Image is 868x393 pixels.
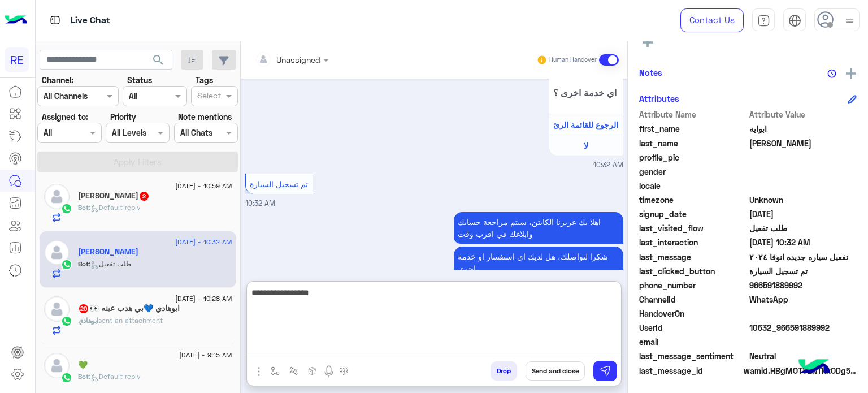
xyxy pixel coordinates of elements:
span: Bot [78,260,89,268]
button: Apply Filters [37,152,238,172]
span: 2023-08-21T14:37:37.633Z [749,208,857,220]
span: الرشيدي [749,137,857,149]
img: WhatsApp [61,259,72,270]
img: tab [788,14,801,27]
span: last_message_id [639,365,741,377]
button: select flow [266,361,285,380]
span: HandoverOn [639,308,747,319]
img: create order [308,366,317,375]
span: timezone [639,194,747,206]
img: hulul-logo.png [795,348,834,387]
span: first_name [639,123,747,135]
img: make a call [340,367,349,376]
button: create order [303,361,322,380]
span: [DATE] - 10:28 AM [175,293,232,304]
img: profile [843,14,857,28]
div: RE [5,47,29,72]
label: Priority [110,111,136,123]
button: Drop [491,361,517,381]
span: null [749,336,857,348]
a: tab [752,8,775,32]
label: Note mentions [178,111,232,123]
span: last_visited_flow [639,222,747,234]
button: search [145,50,172,74]
button: Send and close [526,361,585,381]
span: null [749,180,857,192]
span: 0 [749,350,857,362]
img: Trigger scenario [289,366,298,375]
span: sent an attachment [98,316,163,325]
img: send message [600,365,611,377]
span: 966591889992 [749,279,857,291]
span: [DATE] - 10:59 AM [175,181,232,191]
span: 10:32 AM [245,199,275,208]
span: 10:32 AM [593,160,623,171]
span: 20 [79,304,88,313]
span: [DATE] - 9:15 AM [179,350,232,360]
span: طلب تفعيل [749,222,857,234]
span: Attribute Name [639,109,747,120]
span: locale [639,180,747,192]
h5: ابوهادي 💙بي هدب عينه 👀 [78,304,180,313]
label: Channel: [42,74,73,86]
img: defaultAdmin.png [44,353,70,378]
span: تفعيل سياره جديده انوفا ٢٠٢٤ [749,251,857,263]
img: add [846,68,856,79]
h5: عبدالله الحربي [78,191,150,201]
img: tab [757,14,770,27]
span: last_interaction [639,236,747,248]
span: gender [639,166,747,178]
h5: 💚 [78,360,88,370]
small: Human Handover [549,55,597,64]
img: send attachment [252,365,266,378]
span: لا [584,141,588,150]
span: signup_date [639,208,747,220]
a: Contact Us [680,8,744,32]
span: 2 [140,192,149,201]
span: 10632_966591889992 [749,322,857,334]
img: notes [827,69,836,78]
img: Logo [5,8,27,32]
img: WhatsApp [61,372,72,383]
span: ChannelId [639,293,747,305]
span: : Default reply [89,372,141,381]
span: last_name [639,137,747,149]
span: ابوهادي [78,316,98,325]
img: defaultAdmin.png [44,296,70,322]
span: phone_number [639,279,747,291]
span: last_message_sentiment [639,350,747,362]
span: email [639,336,747,348]
span: اي خدمة اخرى ؟ [553,87,619,98]
span: 2025-09-02T07:32:23.972Z [749,236,857,248]
p: Live Chat [71,13,110,28]
img: WhatsApp [61,203,72,214]
span: wamid.HBgMOTY2NTkxODg5OTkyFQIAEhggNzM2RTAwRTg2NkZCMjhGOUE5OTJGNzZDM0I1RTIwQkMA [744,365,857,377]
span: تم تسجيل السيارة [250,179,308,189]
span: last_message [639,251,747,263]
img: defaultAdmin.png [44,240,70,265]
span: null [749,166,857,178]
img: send voice note [322,365,336,378]
label: Assigned to: [42,111,88,123]
span: null [749,308,857,319]
span: [DATE] - 10:32 AM [175,237,232,247]
h6: Attributes [639,93,679,103]
span: Attribute Value [749,109,857,120]
img: tab [48,13,62,27]
img: WhatsApp [61,316,72,327]
img: select flow [271,366,280,375]
span: 2 [749,293,857,305]
h5: ابوايه الرشيدي [78,247,138,257]
span: : طلب تفعيل [89,260,132,268]
span: ابوايه [749,123,857,135]
label: Status [127,74,152,86]
div: Select [196,89,221,104]
span: search [151,53,165,67]
span: الرجوع للقائمة الرئ [553,120,618,129]
span: last_clicked_button [639,265,747,277]
label: Tags [196,74,213,86]
img: defaultAdmin.png [44,184,70,209]
span: : Default reply [89,203,141,211]
span: تم تسجيل السيارة [749,265,857,277]
span: UserId [639,322,747,334]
